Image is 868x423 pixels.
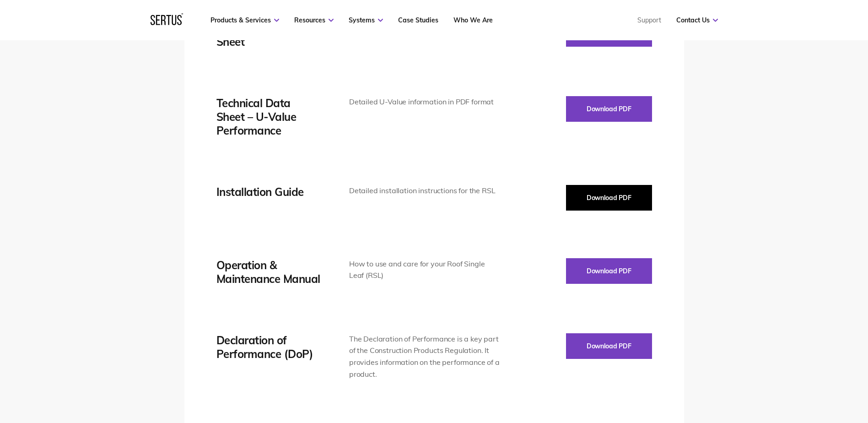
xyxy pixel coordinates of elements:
a: Who We Are [453,16,493,24]
div: Installation Guide [216,185,322,199]
a: Products & Services [210,16,279,24]
a: Systems [349,16,383,24]
button: Download PDF [566,185,652,211]
button: Download PDF [566,333,652,359]
a: Contact Us [676,16,718,24]
a: Support [637,16,661,24]
iframe: Chat Widget [703,317,868,423]
div: Technical Data Sheet – U-Value Performance [216,96,322,137]
div: The Declaration of Performance is a key part of the Construction Products Regulation. It provides... [349,333,501,380]
div: Detailed installation instructions for the RSL [349,185,501,197]
a: Case Studies [398,16,438,24]
div: Operation & Maintenance Manual [216,258,322,286]
button: Download PDF [566,258,652,284]
div: Declaration of Performance (DoP) [216,333,322,361]
div: How to use and care for your Roof Single Leaf (RSL) [349,258,501,282]
button: Download PDF [566,96,652,122]
a: Resources [294,16,334,24]
div: Detailed U-Value information in PDF format [349,96,501,108]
